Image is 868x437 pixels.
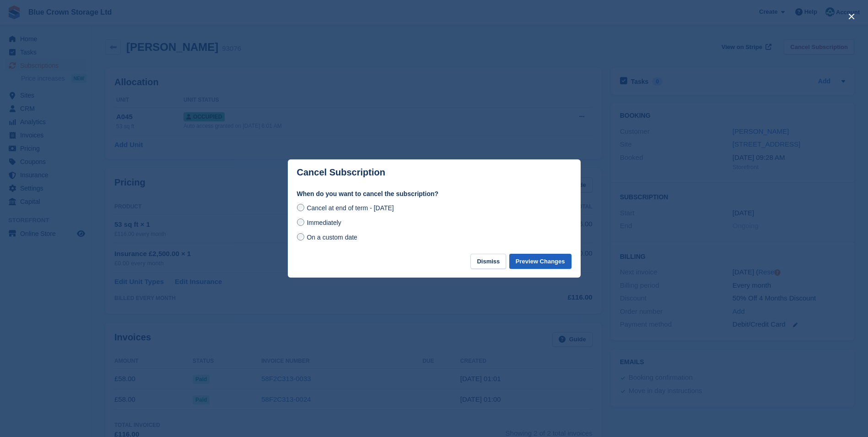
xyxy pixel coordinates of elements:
span: Cancel at end of term - [DATE] [307,204,394,212]
p: Cancel Subscription [297,167,385,178]
button: Dismiss [470,254,506,269]
input: On a custom date [297,233,304,240]
input: Immediately [297,218,304,226]
button: close [844,9,859,24]
button: Preview Changes [509,254,571,269]
span: Immediately [307,219,341,226]
label: When do you want to cancel the subscription? [297,189,571,199]
input: Cancel at end of term - [DATE] [297,204,304,211]
span: On a custom date [307,234,357,241]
